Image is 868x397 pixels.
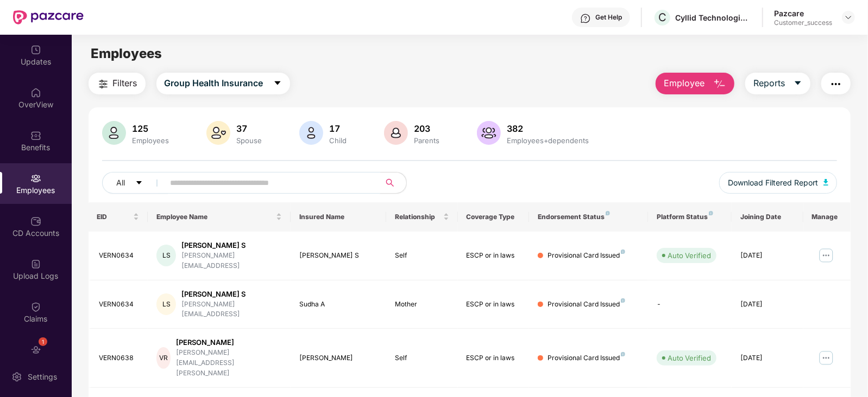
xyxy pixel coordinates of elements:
[395,299,449,310] div: Mother
[668,353,711,363] div: Auto Verified
[753,76,785,90] span: Reports
[657,213,723,221] div: Platform Status
[148,202,291,232] th: Employee Name
[412,123,442,134] div: 203
[395,251,449,261] div: Self
[30,87,41,98] img: svg+xml;base64,PHN2ZyBpZD0iSG9tZSIgeG1sbnM9Imh0dHA6Ly93d3cudzMub3JnLzIwMDAvc3ZnIiB3aWR0aD0iMjAiIG...
[113,76,137,90] span: Filters
[794,79,802,88] span: caret-down
[713,78,726,91] img: svg+xml;base64,PHN2ZyB4bWxucz0iaHR0cDovL3d3dy53My5vcmcvMjAwMC9zdmciIHhtbG5zOnhsaW5rPSJodHRwOi8vd3...
[505,123,592,134] div: 382
[774,8,832,18] div: Pazcare
[745,73,810,94] button: Reportscaret-down
[621,249,625,254] img: svg+xml;base64,PHN2ZyB4bWxucz0iaHR0cDovL3d3dy53My5vcmcvMjAwMC9zdmciIHdpZHRoPSI4IiBoZWlnaHQ9IjgiIH...
[395,353,449,363] div: Self
[89,202,148,232] th: EID
[675,12,751,23] div: Cyllid Technologies Private Limited
[380,172,407,194] button: search
[99,353,140,363] div: VERN0638
[206,121,230,145] img: svg+xml;base64,PHN2ZyB4bWxucz0iaHR0cDovL3d3dy53My5vcmcvMjAwMC9zdmciIHhtbG5zOnhsaW5rPSJodHRwOi8vd3...
[467,299,521,310] div: ESCP or in laws
[156,73,290,94] button: Group Health Insurancecaret-down
[176,337,282,348] div: [PERSON_NAME]
[548,299,625,310] div: Provisional Card Issued
[467,353,521,363] div: ESCP or in laws
[580,13,591,24] img: svg+xml;base64,PHN2ZyBpZD0iSGVscC0zMngzMiIgeG1sbnM9Imh0dHA6Ly93d3cudzMub3JnLzIwMDAvc3ZnIiB3aWR0aD...
[395,213,441,221] span: Relationship
[13,10,84,24] img: New Pazcare Logo
[740,353,795,363] div: [DATE]
[30,344,41,355] img: svg+xml;base64,PHN2ZyBpZD0iRW5kb3JzZW1lbnRzIiB4bWxucz0iaHR0cDovL3d3dy53My5vcmcvMjAwMC9zdmciIHdpZH...
[740,251,795,261] div: [DATE]
[621,298,625,303] img: svg+xml;base64,PHN2ZyB4bWxucz0iaHR0cDovL3d3dy53My5vcmcvMjAwMC9zdmciIHdpZHRoPSI4IiBoZWlnaHQ9IjgiIH...
[668,250,711,261] div: Auto Verified
[829,78,842,91] img: svg+xml;base64,PHN2ZyB4bWxucz0iaHR0cDovL3d3dy53My5vcmcvMjAwMC9zdmciIHdpZHRoPSIyNCIgaGVpZ2h0PSIyNC...
[774,18,832,27] div: Customer_success
[728,177,818,189] span: Download Filtered Report
[386,202,458,232] th: Relationship
[89,73,146,94] button: Filters
[117,177,125,189] span: All
[181,299,282,320] div: [PERSON_NAME][EMAIL_ADDRESS]
[595,13,622,22] div: Get Help
[273,79,282,88] span: caret-down
[24,372,60,382] div: Settings
[299,121,323,145] img: svg+xml;base64,PHN2ZyB4bWxucz0iaHR0cDovL3d3dy53My5vcmcvMjAwMC9zdmciIHhtbG5zOnhsaW5rPSJodHRwOi8vd3...
[817,349,835,367] img: manageButton
[156,293,176,315] div: LS
[156,245,176,266] div: LS
[606,211,610,215] img: svg+xml;base64,PHN2ZyB4bWxucz0iaHR0cDovL3d3dy53My5vcmcvMjAwMC9zdmciIHdpZHRoPSI4IiBoZWlnaHQ9IjgiIH...
[709,211,713,215] img: svg+xml;base64,PHN2ZyB4bWxucz0iaHR0cDovL3d3dy53My5vcmcvMjAwMC9zdmciIHdpZHRoPSI4IiBoZWlnaHQ9IjgiIH...
[181,251,282,271] div: [PERSON_NAME][EMAIL_ADDRESS]
[740,299,795,310] div: [DATE]
[538,213,639,221] div: Endorsement Status
[156,347,171,369] div: VR
[477,121,501,145] img: svg+xml;base64,PHN2ZyB4bWxucz0iaHR0cDovL3d3dy53My5vcmcvMjAwMC9zdmciIHhtbG5zOnhsaW5rPSJodHRwOi8vd3...
[384,121,408,145] img: svg+xml;base64,PHN2ZyB4bWxucz0iaHR0cDovL3d3dy53My5vcmcvMjAwMC9zdmciIHhtbG5zOnhsaW5rPSJodHRwOi8vd3...
[181,240,282,251] div: [PERSON_NAME] S
[380,178,401,187] span: search
[291,202,386,232] th: Insured Name
[30,130,41,141] img: svg+xml;base64,PHN2ZyBpZD0iQmVuZWZpdHMiIHhtbG5zPSJodHRwOi8vd3d3LnczLm9yZy8yMDAwL3N2ZyIgd2lkdGg9Ij...
[664,76,705,90] span: Employee
[467,251,521,261] div: ESCP or in laws
[30,173,41,184] img: svg+xml;base64,PHN2ZyBpZD0iRW1wbG95ZWVzIiB4bWxucz0iaHR0cDovL3d3dy53My5vcmcvMjAwMC9zdmciIHdpZHRoPS...
[458,202,530,232] th: Coverage Type
[719,172,838,194] button: Download Filtered Report
[844,13,853,22] img: svg+xml;base64,PHN2ZyBpZD0iRHJvcGRvd24tMzJ4MzIiIHhtbG5zPSJodHRwOi8vd3d3LnczLm9yZy8yMDAwL3N2ZyIgd2...
[91,46,162,61] span: Employees
[299,353,377,363] div: [PERSON_NAME]
[328,136,349,145] div: Child
[235,123,265,134] div: 37
[102,121,126,145] img: svg+xml;base64,PHN2ZyB4bWxucz0iaHR0cDovL3d3dy53My5vcmcvMjAwMC9zdmciIHhtbG5zOnhsaW5rPSJodHRwOi8vd3...
[621,352,625,356] img: svg+xml;base64,PHN2ZyB4bWxucz0iaHR0cDovL3d3dy53My5vcmcvMjAwMC9zdmciIHdpZHRoPSI4IiBoZWlnaHQ9IjgiIH...
[130,136,172,145] div: Employees
[648,280,732,329] td: -
[299,251,377,261] div: [PERSON_NAME] S
[656,73,734,94] button: Employee
[30,302,41,312] img: svg+xml;base64,PHN2ZyBpZD0iQ2xhaW0iIHhtbG5zPSJodHRwOi8vd3d3LnczLm9yZy8yMDAwL3N2ZyIgd2lkdGg9IjIwIi...
[658,11,666,24] span: C
[412,136,442,145] div: Parents
[30,216,41,227] img: svg+xml;base64,PHN2ZyBpZD0iQ0RfQWNjb3VudHMiIGRhdGEtbmFtZT0iQ0QgQWNjb3VudHMiIHhtbG5zPSJodHRwOi8vd3...
[803,202,851,232] th: Manage
[11,372,22,382] img: svg+xml;base64,PHN2ZyBpZD0iU2V0dGluZy0yMHgyMCIgeG1sbnM9Imh0dHA6Ly93d3cudzMub3JnLzIwMDAvc3ZnIiB3aW...
[30,259,41,270] img: svg+xml;base64,PHN2ZyBpZD0iVXBsb2FkX0xvZ3MiIGRhdGEtbmFtZT0iVXBsb2FkIExvZ3MiIHhtbG5zPSJodHRwOi8vd3...
[548,353,625,363] div: Provisional Card Issued
[299,299,377,310] div: Sudha A
[176,348,282,379] div: [PERSON_NAME][EMAIL_ADDRESS][PERSON_NAME]
[99,299,140,310] div: VERN0634
[235,136,265,145] div: Spouse
[97,213,131,221] span: EID
[817,247,835,264] img: manageButton
[732,202,803,232] th: Joining Date
[99,251,140,261] div: VERN0634
[823,179,829,185] img: svg+xml;base64,PHN2ZyB4bWxucz0iaHR0cDovL3d3dy53My5vcmcvMjAwMC9zdmciIHhtbG5zOnhsaW5rPSJodHRwOi8vd3...
[165,76,263,90] span: Group Health Insurance
[30,44,41,55] img: svg+xml;base64,PHN2ZyBpZD0iVXBkYXRlZCIgeG1sbnM9Imh0dHA6Ly93d3cudzMub3JnLzIwMDAvc3ZnIiB3aWR0aD0iMj...
[130,123,172,134] div: 125
[548,251,625,261] div: Provisional Card Issued
[328,123,349,134] div: 17
[181,289,282,299] div: [PERSON_NAME] S
[135,179,143,188] span: caret-down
